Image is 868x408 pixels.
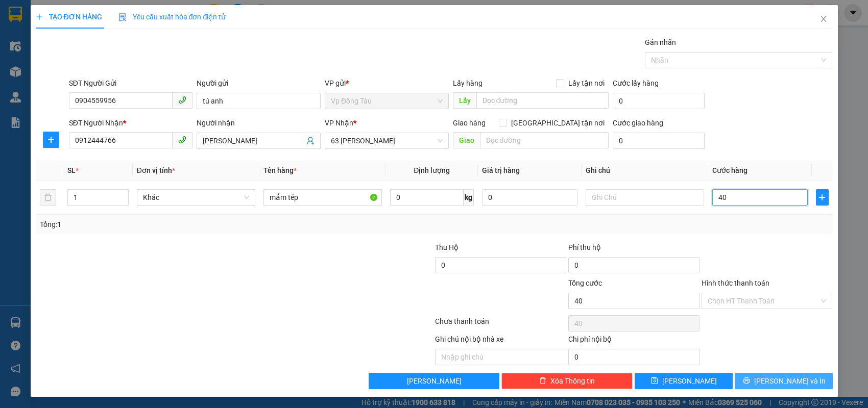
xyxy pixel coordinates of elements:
[482,166,520,174] span: Giá trị hàng
[67,166,76,174] span: SL
[482,189,577,206] input: 0
[568,279,602,287] span: Tổng cước
[43,136,59,144] span: plus
[819,15,828,23] span: close
[453,119,486,127] span: Giao hàng
[36,13,102,21] span: TẠO ĐƠN HÀNG
[754,375,826,387] span: [PERSON_NAME] và In
[613,79,659,87] label: Cước lấy hàng
[568,242,700,257] div: Phí thu hộ
[613,133,705,149] input: Cước giao hàng
[453,92,476,109] span: Lấy
[434,316,567,334] div: Chưa thanh toán
[96,68,157,79] span: DT1209250265
[816,193,828,201] span: plus
[582,161,708,181] th: Ghi chú
[197,78,321,89] div: Người gửi
[645,38,676,46] label: Gán nhãn
[143,190,249,205] span: Khác
[43,132,59,148] button: plus
[613,119,663,127] label: Cước giao hàng
[118,13,226,21] span: Yêu cầu xuất hóa đơn điện tử
[464,189,474,206] span: kg
[507,117,609,129] span: [GEOGRAPHIC_DATA] tận nơi
[550,375,595,387] span: Xóa Thông tin
[735,373,833,389] button: printer[PERSON_NAME] và In
[407,375,462,387] span: [PERSON_NAME]
[453,79,483,87] span: Lấy hàng
[36,13,43,20] span: plus
[137,166,175,174] span: Đơn vị tính
[613,93,705,109] input: Cước lấy hàng
[539,377,546,385] span: delete
[480,132,609,148] input: Dọc đường
[586,189,704,206] input: Ghi Chú
[702,279,769,287] label: Hình thức thanh toán
[7,44,95,80] span: Chuyển phát nhanh: [GEOGRAPHIC_DATA] - [GEOGRAPHIC_DATA]
[331,133,443,148] span: 63 Trần Quang Tặng
[453,132,480,148] span: Giao
[651,377,658,385] span: save
[263,166,297,174] span: Tên hàng
[369,373,500,389] button: [PERSON_NAME]
[435,334,566,349] div: Ghi chú nội bộ nhà xe
[414,166,450,174] span: Định lượng
[325,78,449,89] div: VP gửi
[564,78,609,89] span: Lấy tận nơi
[568,334,700,349] div: Chi phí nội bộ
[435,243,459,251] span: Thu Hộ
[9,8,92,41] strong: CÔNG TY TNHH DỊCH VỤ DU LỊCH THỜI ĐẠI
[197,117,321,129] div: Người nhận
[816,189,829,206] button: plus
[306,137,315,145] span: user-add
[40,219,335,230] div: Tổng: 1
[40,189,56,206] button: delete
[331,93,443,109] span: Vp Đồng Tàu
[712,166,748,174] span: Cước hàng
[662,375,717,387] span: [PERSON_NAME]
[178,136,186,144] span: phone
[178,96,186,104] span: phone
[476,92,609,109] input: Dọc đường
[635,373,733,389] button: save[PERSON_NAME]
[325,119,353,127] span: VP Nhận
[435,349,566,365] input: Nhập ghi chú
[501,373,633,389] button: deleteXóa Thông tin
[69,78,193,89] div: SĐT Người Gửi
[263,189,382,206] input: VD: Bàn, Ghế
[743,377,750,385] span: printer
[118,13,127,21] img: icon
[69,117,193,129] div: SĐT Người Nhận
[4,36,6,88] img: logo
[809,5,838,34] button: Close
